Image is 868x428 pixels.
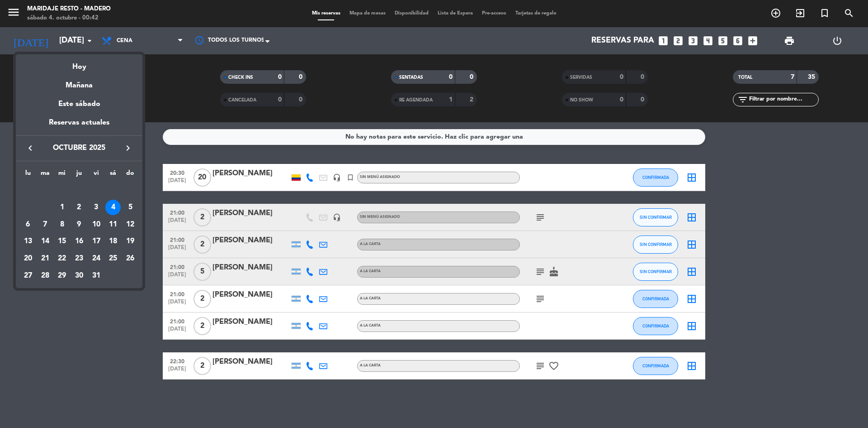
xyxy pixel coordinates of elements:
div: 29 [54,268,70,284]
td: 29 de octubre de 2025 [53,267,71,284]
div: 22 [54,251,70,266]
td: 14 de octubre de 2025 [37,233,54,250]
td: 26 de octubre de 2025 [122,250,139,267]
td: 6 de octubre de 2025 [19,216,37,233]
div: 27 [20,268,36,284]
th: domingo [122,168,139,182]
div: 17 [89,234,104,249]
div: 31 [89,268,104,284]
th: martes [37,168,54,182]
div: 7 [38,217,53,232]
div: 8 [54,217,70,232]
div: 26 [123,251,138,266]
td: 1 de octubre de 2025 [53,199,71,216]
div: 1 [54,200,70,215]
td: 12 de octubre de 2025 [122,216,139,233]
td: 27 de octubre de 2025 [19,267,37,284]
i: keyboard_arrow_left [25,143,36,154]
td: 20 de octubre de 2025 [19,250,37,267]
button: keyboard_arrow_left [22,142,38,154]
div: Este sábado [16,91,142,117]
td: 22 de octubre de 2025 [53,250,71,267]
div: 4 [105,200,121,215]
td: 23 de octubre de 2025 [71,250,88,267]
div: 18 [105,234,121,249]
div: 2 [71,200,87,215]
td: 13 de octubre de 2025 [19,233,37,250]
td: 5 de octubre de 2025 [122,199,139,216]
td: 8 de octubre de 2025 [53,216,71,233]
div: Hoy [16,54,142,73]
td: 9 de octubre de 2025 [71,216,88,233]
td: OCT. [19,182,139,199]
td: 21 de octubre de 2025 [37,250,54,267]
th: jueves [71,168,88,182]
div: 24 [89,251,104,266]
div: 25 [105,251,121,266]
td: 11 de octubre de 2025 [105,216,122,233]
td: 17 de octubre de 2025 [88,233,105,250]
div: 13 [20,234,36,249]
th: lunes [19,168,37,182]
div: 6 [20,217,36,232]
div: 11 [105,217,121,232]
td: 19 de octubre de 2025 [122,233,139,250]
td: 25 de octubre de 2025 [105,250,122,267]
div: 30 [71,268,87,284]
th: miércoles [53,168,71,182]
td: 3 de octubre de 2025 [88,199,105,216]
div: 9 [71,217,87,232]
td: 28 de octubre de 2025 [37,267,54,284]
div: 19 [123,234,138,249]
div: Reservas actuales [16,117,142,135]
div: 5 [123,200,138,215]
td: 7 de octubre de 2025 [37,216,54,233]
th: sábado [105,168,122,182]
div: 23 [71,251,87,266]
div: 15 [54,234,70,249]
td: 16 de octubre de 2025 [71,233,88,250]
div: 21 [38,251,53,266]
div: 16 [71,234,87,249]
i: keyboard_arrow_right [123,143,133,154]
div: 10 [89,217,104,232]
div: 14 [38,234,53,249]
td: 2 de octubre de 2025 [71,199,88,216]
td: 30 de octubre de 2025 [71,267,88,284]
div: 12 [123,217,138,232]
div: 3 [89,200,104,215]
td: 31 de octubre de 2025 [88,267,105,284]
td: 18 de octubre de 2025 [105,233,122,250]
td: 24 de octubre de 2025 [88,250,105,267]
div: 28 [38,268,53,284]
div: 20 [20,251,36,266]
button: keyboard_arrow_right [120,142,136,154]
td: 15 de octubre de 2025 [53,233,71,250]
td: 4 de octubre de 2025 [105,199,122,216]
td: 10 de octubre de 2025 [88,216,105,233]
th: viernes [88,168,105,182]
div: Mañana [16,73,142,91]
span: octubre 2025 [38,142,120,154]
